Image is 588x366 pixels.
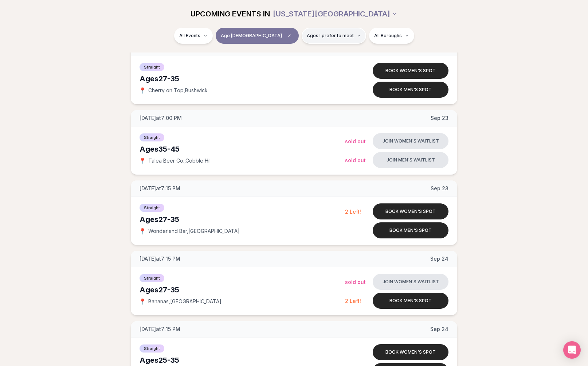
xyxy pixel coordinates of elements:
[140,204,164,212] span: Straight
[345,279,366,285] span: Sold Out
[140,158,145,164] span: 📍
[179,33,200,39] span: All Events
[345,209,361,215] span: 2 Left!
[373,344,448,360] button: Book women's spot
[140,228,145,234] span: 📍
[431,185,448,192] span: Sep 23
[148,157,212,164] span: Talea Beer Co. , Cobble Hill
[140,144,345,154] div: Ages 35-45
[140,326,180,333] span: [DATE] at 7:15 PM
[273,6,397,22] button: [US_STATE][GEOGRAPHIC_DATA]
[430,255,448,262] span: Sep 24
[302,28,366,44] button: Ages I prefer to meet
[430,326,448,333] span: Sep 24
[140,185,180,192] span: [DATE] at 7:15 PM
[369,28,414,44] button: All Boroughs
[374,33,402,39] span: All Boroughs
[345,157,366,163] span: Sold Out
[373,274,448,290] button: Join women's waitlist
[140,114,182,122] span: [DATE] at 7:00 PM
[307,33,354,39] span: Ages I prefer to meet
[140,274,164,282] span: Straight
[285,31,294,40] span: Clear age
[373,63,448,79] button: Book women's spot
[373,152,448,168] button: Join men's waitlist
[140,133,164,141] span: Straight
[216,28,299,44] button: Age [DEMOGRAPHIC_DATA]Clear age
[140,63,164,71] span: Straight
[140,214,345,225] div: Ages 27-35
[345,138,366,144] span: Sold Out
[174,28,213,44] button: All Events
[148,227,240,235] span: Wonderland Bar , [GEOGRAPHIC_DATA]
[140,344,164,353] span: Straight
[140,299,145,304] span: 📍
[345,298,361,304] span: 2 Left!
[373,82,448,98] button: Book men's spot
[373,293,448,309] button: Book men's spot
[148,87,208,94] span: Cherry on Top , Bushwick
[140,255,180,262] span: [DATE] at 7:15 PM
[140,87,145,93] span: 📍
[373,222,448,238] button: Book men's spot
[140,74,345,84] div: Ages 27-35
[191,9,270,19] span: UPCOMING EVENTS IN
[373,133,448,149] button: Join women's waitlist
[431,114,448,122] span: Sep 23
[140,355,345,365] div: Ages 25-35
[563,341,581,359] div: Open Intercom Messenger
[140,285,345,295] div: Ages 27-35
[373,203,448,219] button: Book women's spot
[221,33,282,39] span: Age [DEMOGRAPHIC_DATA]
[148,298,222,305] span: Bananas , [GEOGRAPHIC_DATA]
